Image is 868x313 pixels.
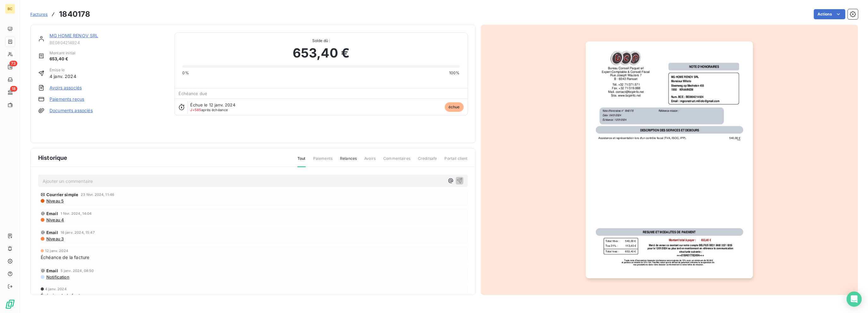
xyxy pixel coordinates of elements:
[50,96,84,102] a: Paiements reçus
[50,56,75,62] span: 653,40 €
[46,198,64,203] span: Niveau 5
[30,11,48,17] a: Factures
[5,4,15,14] div: BC
[81,193,114,196] span: 23 févr. 2024, 11:46
[340,156,357,166] span: Relances
[297,156,306,167] span: Tout
[50,67,76,73] span: Émise le
[182,38,460,44] span: Solde dû :
[50,107,93,114] a: Documents associés
[179,91,207,96] span: Échéance due
[46,236,64,241] span: Niveau 3
[46,268,58,273] span: Email
[46,274,69,280] span: Notification
[190,108,201,112] span: J+585
[46,211,58,216] span: Email
[313,156,332,166] span: Paiements
[61,212,92,215] span: 1 févr. 2024, 14:04
[45,249,68,253] span: 12 janv. 2024
[50,50,75,56] span: Montant initial
[30,12,48,17] span: Factures
[50,85,82,91] a: Avoirs associés
[9,61,17,66] span: 73
[59,9,90,20] h3: 1840178
[190,108,228,112] span: après échéance
[41,254,89,261] span: Échéance de la facture
[586,41,753,278] img: invoice_thumbnail
[449,70,460,76] span: 100%
[61,269,94,273] span: 5 janv. 2024, 08:50
[814,9,845,19] button: Actions
[5,87,15,97] a: 18
[50,33,98,38] a: MG HOME RENOV SRL
[46,217,64,222] span: Niveau 4
[50,40,167,45] span: BE0804214924
[847,292,862,307] div: Open Intercom Messenger
[45,287,67,291] span: 4 janv. 2024
[190,102,235,107] span: Échue le 12 janv. 2024
[50,73,76,80] span: 4 janv. 2024
[182,70,189,76] span: 0%
[41,292,87,299] span: Émission de la facture
[5,299,15,309] img: Logo LeanPay
[5,62,15,72] a: 73
[418,156,437,166] span: Creditsafe
[383,156,410,166] span: Commentaires
[46,230,58,235] span: Email
[61,231,95,234] span: 16 janv. 2024, 15:47
[293,44,349,63] span: 653,40 €
[10,86,17,92] span: 18
[38,153,67,162] span: Historique
[445,102,464,112] span: échue
[46,192,78,197] span: Courrier simple
[364,156,376,166] span: Avoirs
[444,156,467,166] span: Portail client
